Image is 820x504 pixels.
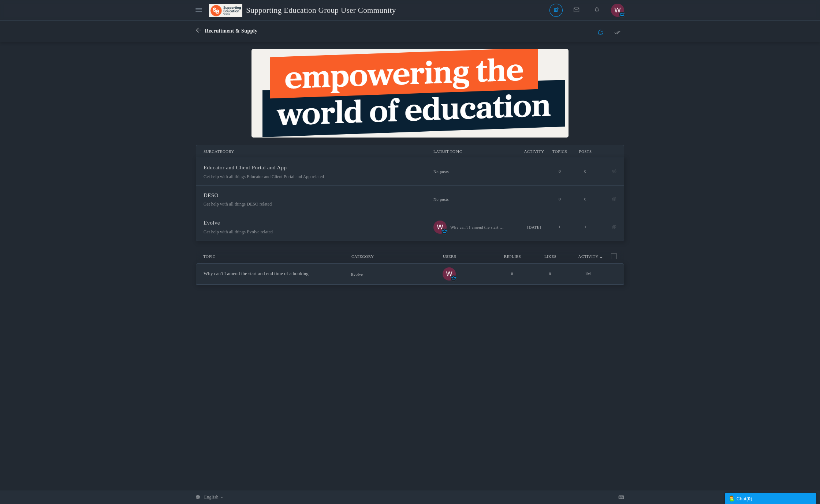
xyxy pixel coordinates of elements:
span: 0 [549,271,551,276]
a: DESO [204,193,219,198]
span: 0 [584,197,586,201]
li: Category [348,254,443,260]
a: Supporting Education Group User Community [209,2,402,19]
span: 1 [559,225,561,229]
img: 5xHa99fWrB0hYO9mUFABYIUVEAYKnICqMACwyoKACwVGSFUYAFBlQUAFgqssIowAIDKgoALBVZYRRggQEVBQCWiqwwCrDAgIo... [443,267,456,281]
li: Subcategory [204,149,419,154]
img: 5xHa99fWrB0hYO9mUFABYIUVEAYKnICqMACwyoKACwVGSFUYAFBlQUAFgqssIowAIDKgoALBVZYRRggQEVBQCWiqwwCrDAgIo... [611,4,624,17]
span: Educator and Client Portal and App [204,165,287,170]
span: Evolve [204,220,220,226]
li: Posts [573,149,598,154]
a: Educator and Client Portal and App [204,166,287,170]
span: Recruitment & Supply [205,28,257,34]
i: No posts [433,197,547,202]
span: Latest Topic [433,149,462,154]
a: Activity [578,254,599,259]
a: Evolve [204,221,220,225]
li: Likes [532,254,570,260]
strong: 0 [748,496,750,501]
img: SEG.png [209,4,246,17]
a: Why can't I amend the start and end time of a booking [204,271,309,276]
li: Topics [547,149,573,154]
span: 1 [584,225,586,229]
span: 0 [584,169,586,173]
span: Activity [521,149,547,154]
time: 1M [585,271,591,276]
span: 0 [511,271,513,276]
a: Why can't I amend the start and end time of a booking [450,221,505,234]
i: No posts [433,169,547,174]
span: Evolve [351,272,363,277]
img: 5xHa99fWrB0hYO9mUFABYIUVEAYKnICqMACwyoKACwVGSFUYAFBlQUAFgqssIowAIDKgoALBVZYRRggQEVBQCWiqwwCrDAgIo... [433,221,447,234]
time: [DATE] [521,221,547,234]
div: Chat [728,494,813,502]
span: 0 [559,169,561,173]
li: Topic [203,254,348,260]
span: English [204,494,218,500]
span: ( ) [746,496,752,501]
li: Users [443,254,490,260]
a: Evolve [351,272,363,277]
a: Replies [504,254,521,259]
span: DESO [204,192,219,198]
span: 0 [559,197,561,201]
span: Supporting Education Group User Community [246,2,402,19]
